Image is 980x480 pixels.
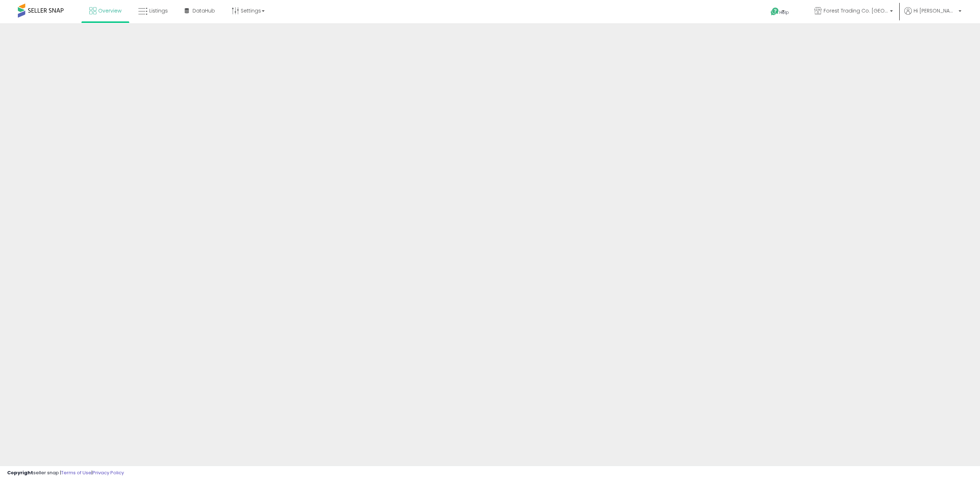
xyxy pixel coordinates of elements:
span: Help [779,9,789,15]
span: Overview [98,7,121,14]
a: Hi [PERSON_NAME] [904,7,961,23]
span: DataHub [192,7,215,14]
span: Forest Trading Co. [GEOGRAPHIC_DATA] [824,7,888,14]
span: Hi [PERSON_NAME] [914,7,956,14]
a: Help [765,2,803,23]
i: Get Help [770,7,779,16]
span: Listings [149,7,168,14]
